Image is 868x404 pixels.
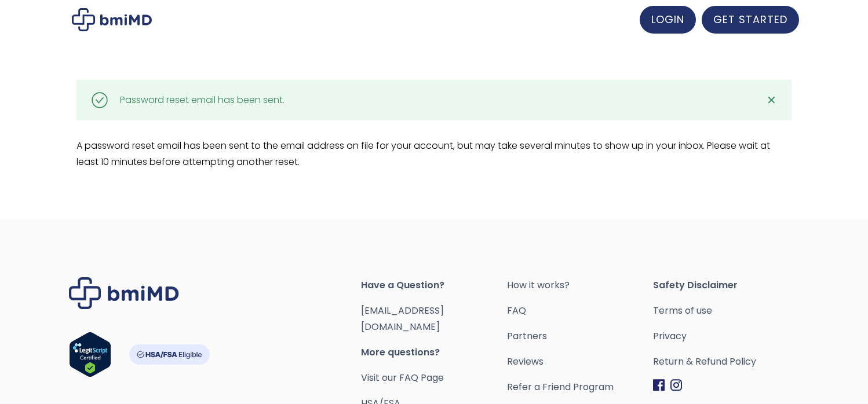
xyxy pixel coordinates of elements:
[69,277,179,309] img: Brand Logo
[361,371,444,384] a: Visit our FAQ Page
[507,328,653,344] a: Partners
[69,332,111,377] img: Verify Approval for www.bmimd.com
[640,6,696,34] a: LOGIN
[507,379,653,395] a: Refer a Friend Program
[653,303,799,319] a: Terms of use
[653,277,799,293] span: Safety Disclaimer
[72,8,152,31] img: My account
[507,277,653,293] a: How it works?
[76,138,792,170] p: A password reset email has been sent to the email address on file for your account, but may take ...
[129,344,210,365] img: HSA-FSA
[670,379,682,391] img: Instagram
[361,277,507,293] span: Have a Question?
[760,89,783,112] a: ✕
[507,354,653,370] a: Reviews
[507,303,653,319] a: FAQ
[69,332,111,383] a: Verify LegitScript Approval for www.bmimd.com
[361,344,507,361] span: More questions?
[767,92,776,108] span: ✕
[653,354,799,370] a: Return & Refund Policy
[713,12,787,27] span: GET STARTED
[653,328,799,344] a: Privacy
[651,12,684,27] span: LOGIN
[702,6,799,34] a: GET STARTED
[120,92,285,108] div: Password reset email has been sent.
[653,379,665,391] img: Facebook
[361,304,444,333] a: [EMAIL_ADDRESS][DOMAIN_NAME]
